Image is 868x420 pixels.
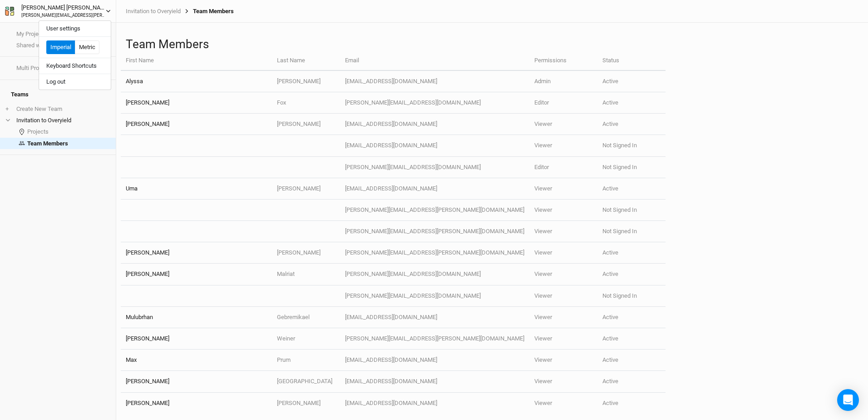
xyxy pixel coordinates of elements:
td: Active [597,393,666,414]
td: Not Signed In [597,157,666,178]
td: [PERSON_NAME][EMAIL_ADDRESS][PERSON_NAME][DOMAIN_NAME] [340,200,529,221]
td: Editor [529,92,597,114]
td: [PERSON_NAME] [272,242,340,264]
td: Viewer [529,328,597,350]
div: Team Members [181,8,234,15]
td: Not Signed In [597,285,666,307]
td: Active [597,71,666,92]
td: [PERSON_NAME] [121,328,272,350]
td: [PERSON_NAME][EMAIL_ADDRESS][PERSON_NAME][DOMAIN_NAME] [340,328,529,350]
td: Prum [272,350,340,371]
button: [PERSON_NAME] [PERSON_NAME][PERSON_NAME][EMAIL_ADDRESS][PERSON_NAME][DOMAIN_NAME] [5,3,111,19]
td: Viewer [529,285,597,307]
td: Active [597,242,666,264]
td: Viewer [529,221,597,242]
td: [PERSON_NAME][EMAIL_ADDRESS][PERSON_NAME][DOMAIN_NAME] [340,242,529,264]
td: Uma [121,178,272,200]
td: [PERSON_NAME][EMAIL_ADDRESS][DOMAIN_NAME] [340,157,529,178]
td: [PERSON_NAME] [121,242,272,264]
td: [PERSON_NAME] [121,264,272,285]
td: [PERSON_NAME] [121,114,272,135]
span: + [5,105,9,113]
td: Active [597,350,666,371]
td: Gebremikael [272,307,340,328]
h1: Team Members [126,37,858,51]
div: [PERSON_NAME][EMAIL_ADDRESS][PERSON_NAME][DOMAIN_NAME] [21,12,106,19]
td: Not Signed In [597,221,666,242]
td: Viewer [529,178,597,200]
td: Viewer [529,114,597,135]
td: [PERSON_NAME] [272,71,340,92]
td: [PERSON_NAME] [272,114,340,135]
td: [EMAIL_ADDRESS][DOMAIN_NAME] [340,350,529,371]
button: Log out [39,76,111,88]
th: Last Name [272,51,340,71]
td: Active [597,114,666,135]
td: Active [597,371,666,392]
td: Active [597,178,666,200]
td: Admin [529,71,597,92]
td: Viewer [529,200,597,221]
td: [EMAIL_ADDRESS][DOMAIN_NAME] [340,71,529,92]
td: Viewer [529,242,597,264]
th: First Name [121,51,272,71]
td: [EMAIL_ADDRESS][DOMAIN_NAME] [340,393,529,414]
button: Metric [75,40,99,54]
th: Permissions [529,51,597,71]
td: Alyssa [121,71,272,92]
td: [PERSON_NAME] [121,393,272,414]
td: Viewer [529,350,597,371]
td: Viewer [529,264,597,285]
button: Imperial [46,40,75,54]
a: Invitation to Overyield [126,8,181,15]
th: Status [597,51,666,71]
h4: Teams [5,85,110,104]
td: [EMAIL_ADDRESS][DOMAIN_NAME] [340,371,529,392]
td: Not Signed In [597,200,666,221]
td: Editor [529,157,597,178]
td: [EMAIL_ADDRESS][DOMAIN_NAME] [340,178,529,200]
td: Active [597,328,666,350]
td: Malriat [272,264,340,285]
td: Viewer [529,393,597,414]
td: [PERSON_NAME][EMAIL_ADDRESS][DOMAIN_NAME] [340,285,529,307]
td: Mulubrhan [121,307,272,328]
td: [PERSON_NAME][EMAIL_ADDRESS][DOMAIN_NAME] [340,92,529,114]
td: [EMAIL_ADDRESS][DOMAIN_NAME] [340,114,529,135]
td: [GEOGRAPHIC_DATA] [272,371,340,392]
td: Not Signed In [597,135,666,156]
td: [EMAIL_ADDRESS][DOMAIN_NAME] [340,307,529,328]
button: Keyboard Shortcuts [39,60,111,72]
td: [PERSON_NAME] [121,92,272,114]
th: Email [340,51,529,71]
td: Weiner [272,328,340,350]
td: Fox [272,92,340,114]
td: Viewer [529,371,597,392]
td: Viewer [529,307,597,328]
td: [PERSON_NAME][EMAIL_ADDRESS][DOMAIN_NAME] [340,264,529,285]
button: User settings [39,23,111,35]
td: Active [597,92,666,114]
td: [EMAIL_ADDRESS][DOMAIN_NAME] [340,135,529,156]
td: [PERSON_NAME][EMAIL_ADDRESS][PERSON_NAME][DOMAIN_NAME] [340,221,529,242]
td: [PERSON_NAME] [272,178,340,200]
div: Open Intercom Messenger [837,389,859,411]
td: Viewer [529,135,597,156]
td: Active [597,307,666,328]
td: Max [121,350,272,371]
div: [PERSON_NAME] [PERSON_NAME] [21,3,106,12]
td: [PERSON_NAME] [272,393,340,414]
td: Active [597,264,666,285]
td: [PERSON_NAME] [121,371,272,392]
